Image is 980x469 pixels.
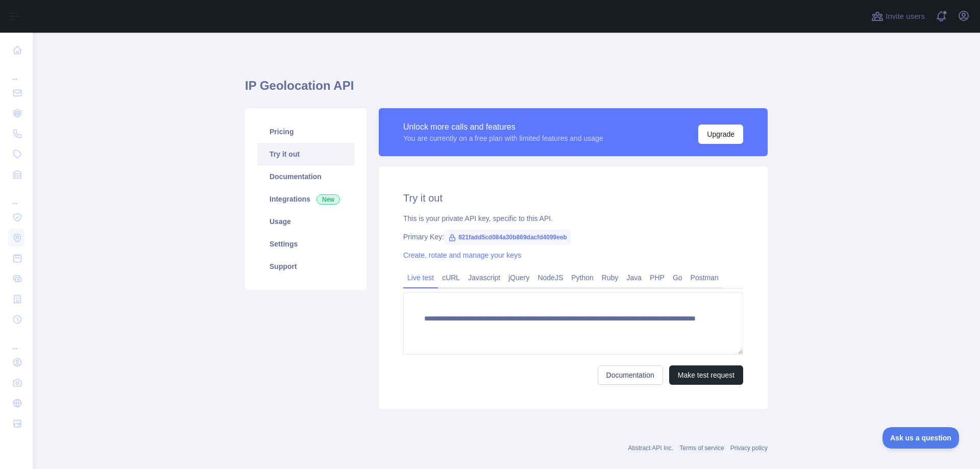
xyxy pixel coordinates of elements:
[403,191,743,205] h2: Try it out
[403,213,743,224] div: This is your private API key, specific to this API.
[687,269,723,286] a: Postman
[598,365,663,385] a: Documentation
[730,445,768,452] a: Privacy policy
[698,125,743,144] button: Upgrade
[403,269,438,286] a: Live test
[257,210,354,233] a: Usage
[316,194,340,205] span: New
[504,269,533,286] a: jQuery
[8,331,24,351] div: ...
[257,188,354,210] a: Integrations New
[669,365,743,385] button: Make test request
[257,143,354,165] a: Try it out
[567,269,598,286] a: Python
[403,232,743,242] div: Primary Key:
[623,269,646,286] a: Java
[444,230,571,245] span: 821fadd5cd084a30b869dacfd4099eeb
[8,186,24,206] div: ...
[886,11,925,22] span: Invite users
[438,269,464,286] a: cURL
[598,269,623,286] a: Ruby
[869,8,927,24] button: Invite users
[257,233,354,255] a: Settings
[245,78,768,102] h1: IP Geolocation API
[257,255,354,278] a: Support
[646,269,669,286] a: PHP
[679,445,724,452] a: Terms of service
[464,269,504,286] a: Javascript
[257,165,354,188] a: Documentation
[883,427,960,449] iframe: Toggle Customer Support
[257,120,354,143] a: Pricing
[8,61,24,82] div: ...
[669,269,687,286] a: Go
[403,121,603,133] div: Unlock more calls and features
[403,133,603,143] div: You are currently on a free plan with limited features and usage
[403,251,521,259] a: Create, rotate and manage your keys
[628,445,674,452] a: Abstract API Inc.
[533,269,567,286] a: NodeJS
